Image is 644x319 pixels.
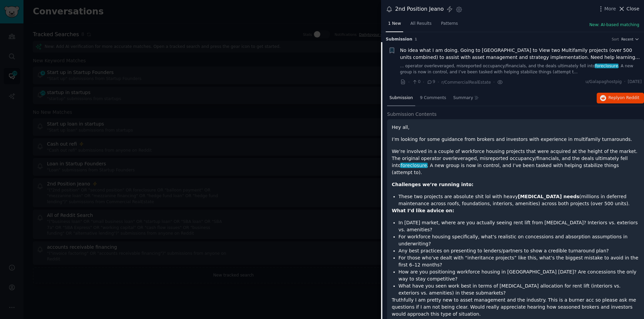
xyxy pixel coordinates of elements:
[395,5,444,13] div: 2nd Position Jeano
[612,37,619,42] div: Sort
[386,36,412,43] span: Submission
[398,219,639,233] li: In [DATE] market, where are you actually seeing rent lift from [MEDICAL_DATA]? Interiors vs. exte...
[438,79,439,86] span: ·
[597,5,616,12] button: More
[400,47,642,61] a: No idea what I am doing. Going to [GEOGRAPHIC_DATA] to View two Multifamily projects (over 500 un...
[621,37,633,42] span: Recent
[621,37,639,42] button: Recent
[392,148,639,176] p: We’re involved in a couple of workforce housing projects that were acquired at the height of the ...
[387,111,437,118] span: Submission Contents
[423,79,424,86] span: ·
[412,79,420,85] span: 0
[589,22,639,28] button: New: AI-based matching
[620,95,639,100] span: on Reddit
[400,63,642,75] a: ... operator overleveraged, misreported occupancy/financials, and the deals ultimately fell intof...
[597,93,644,103] button: Replyon Reddit
[388,21,401,27] span: 1 New
[410,21,431,27] span: All Results
[604,5,616,12] span: More
[392,136,639,143] p: I’m looking for some guidance from brokers and investors with experience in multifamily turnarounds.
[398,247,639,254] li: Any best practices on presenting to lenders/partners to show a credible turnaround plan?
[420,95,446,101] span: 9 Comments
[585,79,622,85] span: u/Galapaghostpig
[608,95,639,101] span: Reply
[392,124,639,131] p: Hey all,
[441,80,491,85] span: r/CommercialRealEstate
[392,182,474,187] strong: Challenges we’re running into:
[386,18,403,32] a: 1 New
[427,79,435,85] span: 9
[618,5,639,12] button: Close
[392,297,639,318] p: Truthfully I am pretty new to asset management and the industry. This is a burner acc so please a...
[518,194,579,199] strong: [MEDICAL_DATA] needs
[408,18,434,32] a: All Results
[398,268,639,283] li: How are you positioning workforce housing in [GEOGRAPHIC_DATA] [DATE]? Are concessions the only w...
[398,283,639,297] li: What have you seen work best in terms of [MEDICAL_DATA] allocation for rent lift (interiors vs. e...
[408,79,410,86] span: ·
[627,5,639,12] span: Close
[398,233,639,247] li: For workforce housing specifically, what’s realistic on concessions and absorption assumptions in...
[595,64,619,68] span: foreclosure
[415,37,417,41] span: 1
[441,21,458,27] span: Patterns
[389,95,413,101] span: Submission
[392,208,454,213] strong: What I’d like advice on:
[398,193,639,207] li: These two projects are absolute shit lol with heavy (millions in deferred maintenance across roof...
[439,18,460,32] a: Patterns
[398,254,639,268] li: For those who’ve dealt with “inheritance projects” like this, what’s the biggest mistake to avoid...
[453,95,473,101] span: Summary
[400,163,427,168] span: foreclosure
[628,79,642,85] span: [DATE]
[624,79,626,85] span: ·
[493,79,495,86] span: ·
